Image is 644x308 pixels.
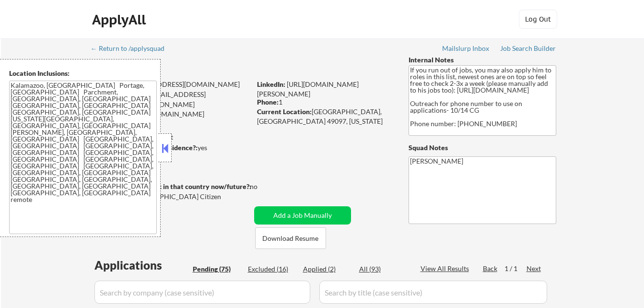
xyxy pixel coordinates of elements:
[257,98,279,106] strong: Phone:
[92,12,149,28] div: ApplyAll
[483,264,498,273] div: Back
[92,192,254,201] div: Yes, I am a [DEMOGRAPHIC_DATA] Citizen
[257,97,393,107] div: 1
[193,264,241,274] div: Pending (75)
[359,264,407,274] div: All (93)
[248,264,296,274] div: Excluded (16)
[91,45,174,52] div: ← Return to /applysquad
[500,45,556,52] div: Job Search Builder
[91,45,174,54] a: ← Return to /applysquad
[94,281,310,304] input: Search by company (case sensitive)
[421,264,472,273] div: View All Results
[442,45,490,54] a: Mailslurp Inbox
[250,182,277,191] div: no
[504,264,527,273] div: 1 / 1
[409,55,556,65] div: Internal Notes
[527,264,542,273] div: Next
[257,107,393,126] div: [GEOGRAPHIC_DATA], [GEOGRAPHIC_DATA] 49097, [US_STATE]
[9,69,157,78] div: Location Inclusions:
[500,45,556,54] a: Job Search Builder
[519,10,557,29] button: Log Out
[257,80,359,98] a: [URL][DOMAIN_NAME][PERSON_NAME]
[94,260,189,271] div: Applications
[257,107,312,116] strong: Current Location:
[257,80,285,88] strong: LinkedIn:
[319,281,547,304] input: Search by title (case sensitive)
[303,264,351,274] div: Applied (2)
[409,143,556,153] div: Squad Notes
[92,62,289,74] div: [PERSON_NAME]
[255,227,326,249] button: Download Resume
[442,45,490,52] div: Mailslurp Inbox
[254,206,351,225] button: Add a Job Manually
